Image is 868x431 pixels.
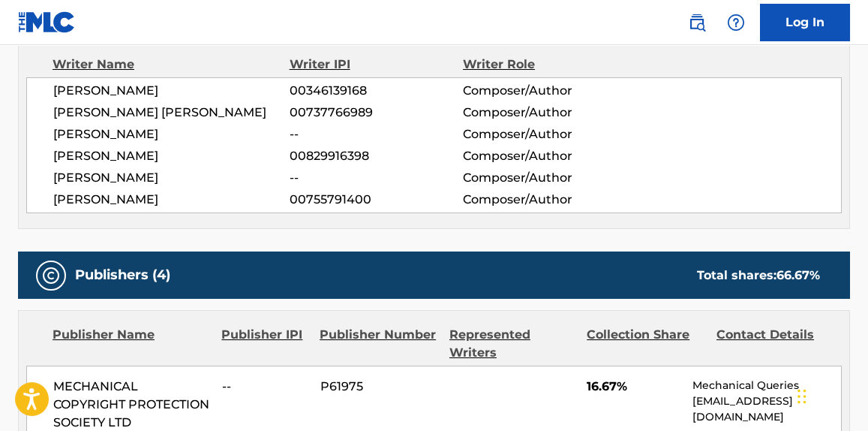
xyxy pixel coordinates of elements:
[53,56,290,74] div: Writer Name
[53,326,210,362] div: Publisher Name
[697,267,820,285] div: Total shares:
[221,326,308,362] div: Publisher IPI
[290,56,463,74] div: Writer IPI
[463,82,620,100] span: Composer/Author
[53,125,290,143] span: [PERSON_NAME]
[682,8,712,38] a: Public Search
[53,104,290,122] span: [PERSON_NAME] [PERSON_NAME]
[760,4,850,41] a: Log In
[463,56,620,74] div: Writer Role
[716,326,835,362] div: Contact Details
[18,11,76,33] img: MLC Logo
[53,147,290,165] span: [PERSON_NAME]
[290,147,463,165] span: 00829916398
[463,147,620,165] span: Composer/Author
[75,267,170,284] h5: Publishers (4)
[53,169,290,187] span: [PERSON_NAME]
[320,326,438,362] div: Publisher Number
[463,169,620,187] span: Composer/Author
[688,14,706,32] img: search
[42,267,60,285] img: Publishers
[53,82,290,100] span: [PERSON_NAME]
[290,125,463,143] span: --
[587,326,705,362] div: Collection Share
[53,191,290,209] span: [PERSON_NAME]
[776,268,820,282] span: 66.67 %
[290,104,463,122] span: 00737766989
[320,378,439,396] span: P61975
[290,82,463,100] span: 00346139168
[449,326,575,362] div: Represented Writers
[692,393,841,425] p: [EMAIL_ADDRESS][DOMAIN_NAME]
[463,191,620,209] span: Composer/Author
[793,359,868,431] iframe: Chat Widget
[721,8,751,38] div: Help
[222,378,309,396] span: --
[463,104,620,122] span: Composer/Author
[587,378,681,396] span: 16.67%
[290,169,463,187] span: --
[290,191,463,209] span: 00755791400
[463,125,620,143] span: Composer/Author
[797,374,806,419] div: Drag
[727,14,745,32] img: help
[692,378,841,393] p: Mechanical Queries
